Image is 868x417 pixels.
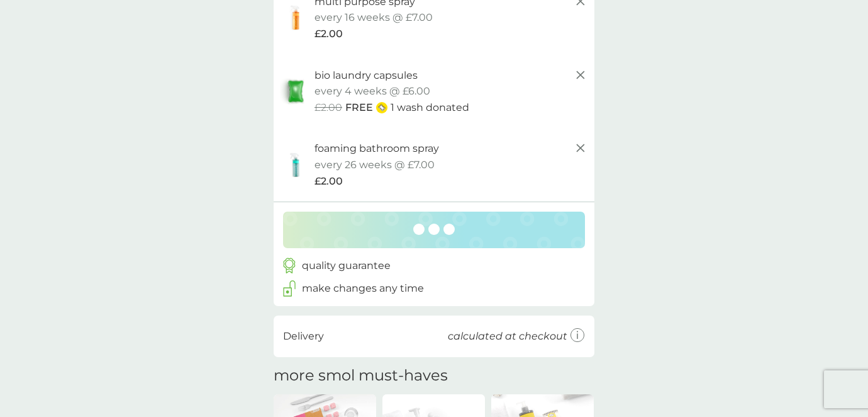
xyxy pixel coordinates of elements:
p: foaming bathroom spray [314,140,439,157]
span: £2.00 [314,100,342,116]
p: calculated at checkout [448,328,567,345]
p: every 16 weeks @ £7.00 [314,9,433,26]
p: quality guarantee [302,258,391,274]
p: Delivery [283,328,324,345]
span: £2.00 [314,26,343,42]
p: every 4 weeks @ £6.00 [314,83,430,100]
p: every 26 weeks @ £7.00 [314,157,435,173]
span: £2.00 [314,173,343,190]
p: make changes any time [302,280,424,297]
h2: more smol must-haves [274,367,448,385]
p: bio laundry capsules [314,67,418,84]
p: 1 wash donated [391,100,469,116]
span: FREE [345,100,373,116]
